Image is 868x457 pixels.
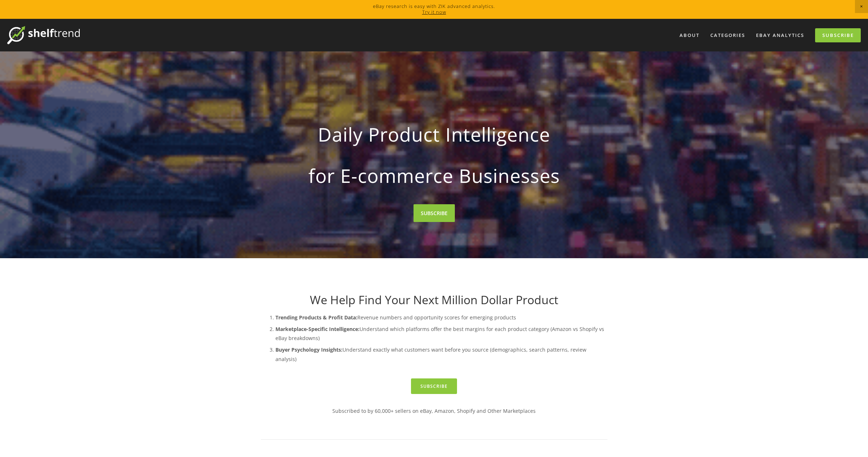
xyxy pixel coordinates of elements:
[275,326,360,332] strong: Marketplace-Specific Intelligence:
[273,159,596,193] strong: for E-commerce Businesses
[414,204,455,222] a: SUBSCRIBE
[275,314,357,321] strong: Trending Products & Profit Data:
[261,406,607,415] p: Subscribed to by 60,000+ sellers on eBay, Amazon, Shopify and Other Marketplaces
[815,28,861,42] a: Subscribe
[706,29,750,41] div: Categories
[275,324,607,343] p: Understand which platforms offer the best margins for each product category (Amazon vs Shopify vs...
[422,9,446,15] a: Try it now
[7,26,80,44] img: ShelfTrend
[275,346,342,353] strong: Buyer Psychology Insights:
[273,117,596,151] strong: Daily Product Intelligence
[261,293,607,307] h1: We Help Find Your Next Million Dollar Product
[675,29,704,41] a: About
[411,378,457,394] a: Subscribe
[275,345,607,363] p: Understand exactly what customers want before you source (demographics, search patterns, review a...
[751,29,809,41] a: eBay Analytics
[275,313,607,322] p: Revenue numbers and opportunity scores for emerging products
